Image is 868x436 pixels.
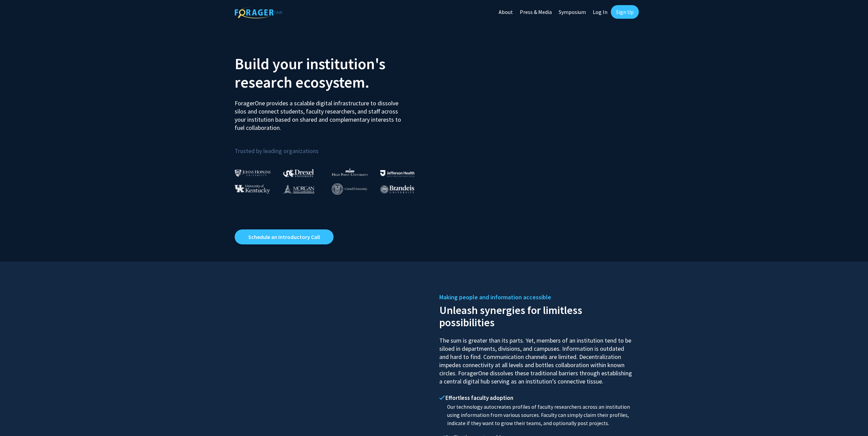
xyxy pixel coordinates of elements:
p: The sum is greater than its parts. Yet, members of an institution tend to be siloed in department... [439,330,634,386]
h2: Build your institution's research ecosystem. [235,55,429,91]
img: Brandeis University [380,185,414,194]
h4: Effortless faculty adoption [439,394,634,401]
h5: Making people and information accessible [439,292,634,302]
a: Opens in a new tab [235,229,334,244]
img: Johns Hopkins University [235,169,271,177]
img: Thomas Jefferson University [380,170,414,177]
p: Trusted by leading organizations [235,137,429,156]
p: Our technology autocreates profiles of faculty researchers across an institution using informatio... [439,403,634,427]
img: ForagerOne Logo [235,6,282,18]
a: Sign Up [611,5,639,19]
img: Cornell University [332,183,367,195]
img: High Point University [332,168,368,176]
h2: Unleash synergies for limitless possibilities [439,302,634,329]
img: Drexel University [283,169,314,177]
img: University of Kentucky [235,184,270,194]
img: Morgan State University [283,184,314,193]
p: ForagerOne provides a scalable digital infrastructure to dissolve silos and connect students, fac... [235,94,406,132]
